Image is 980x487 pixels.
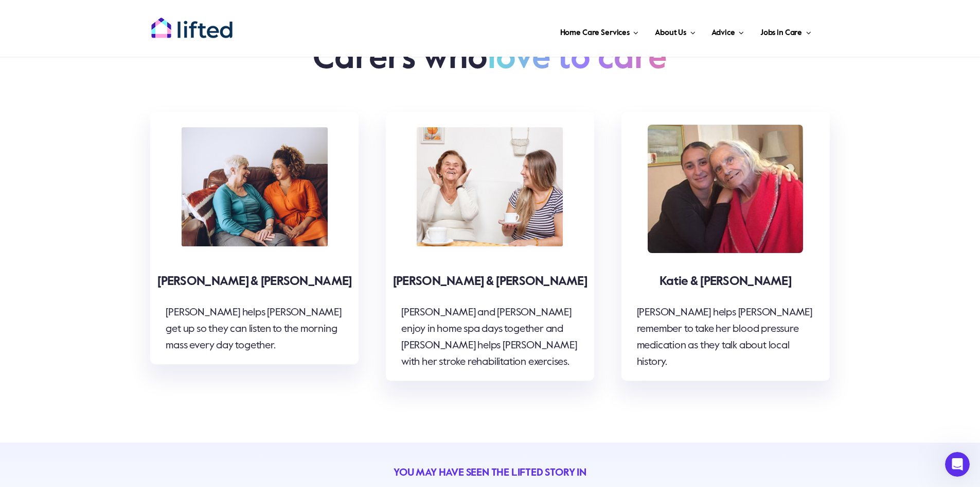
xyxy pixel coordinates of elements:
[150,39,829,79] h2: Carers who
[412,125,567,253] img: Approved_Evelina and Elenor
[151,17,233,27] a: lifted-logo
[401,305,579,371] p: [PERSON_NAME] and [PERSON_NAME] enjoy in home spa days together and [PERSON_NAME] helps [PERSON_N...
[166,305,343,354] p: [PERSON_NAME] helps [PERSON_NAME] get up so they can listen to the morning mass every day together.
[757,15,814,46] a: Jobs in Care
[557,15,642,46] a: Home Care Services
[488,39,667,79] span: love to care
[621,274,830,289] h3: Katie & [PERSON_NAME]
[945,452,970,477] iframe: Intercom live chat
[394,468,586,478] span: YOU MAY HAVE SEEN THE LIFTED STORY IN
[655,25,686,41] span: About Us
[711,25,735,41] span: Advice
[637,305,814,371] p: [PERSON_NAME] helps [PERSON_NAME] remember to take her blood pressure medication as they talk abo...
[652,15,698,46] a: About Us
[648,125,803,253] img: PHOTO-2021-01-28-17-38-35-3-(1)-1
[266,15,814,46] nav: Main Menu
[760,25,802,41] span: Jobs in Care
[150,274,359,289] h3: [PERSON_NAME] & [PERSON_NAME]
[560,25,630,41] span: Home Care Services
[386,274,594,289] h3: [PERSON_NAME] & [PERSON_NAME]
[177,125,332,253] img: Approved_chelsea and Gladys
[708,15,746,46] a: Advice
